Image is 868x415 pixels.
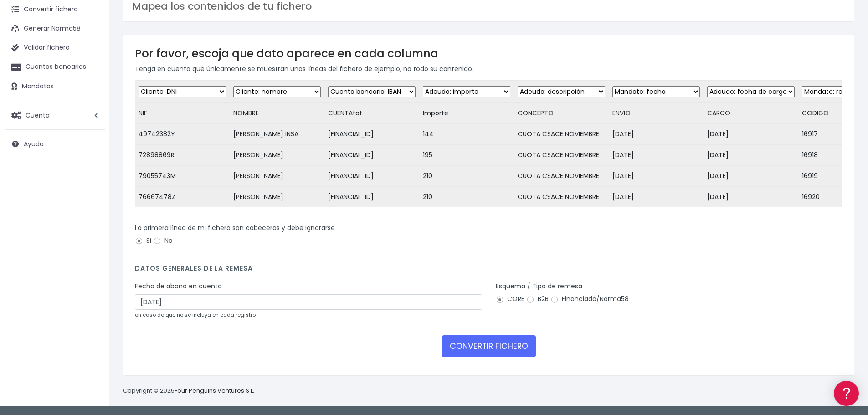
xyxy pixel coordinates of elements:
td: 210 [419,166,514,187]
td: [FINANCIAL_ID] [324,187,419,208]
td: [FINANCIAL_ID] [324,145,419,166]
h3: Mapea los contenidos de tu fichero [132,0,845,12]
a: Videotutoriales [9,143,173,158]
td: [DATE] [609,145,704,166]
div: Convertir ficheros [9,101,173,109]
td: CARGO [704,103,798,124]
a: Mandatos [5,77,105,96]
label: CORE [496,294,524,304]
td: 49742382Y [135,124,230,145]
td: [DATE] [609,166,704,187]
a: Cuentas bancarias [5,57,105,77]
td: 76667478Z [135,187,230,208]
a: Formatos [9,115,173,129]
label: B2B [526,294,549,304]
a: Cuenta [5,106,105,125]
td: [DATE] [609,187,704,208]
td: [FINANCIAL_ID] [324,166,419,187]
a: Ayuda [5,134,105,154]
td: ENVIO [609,103,704,124]
td: [FINANCIAL_ID] [324,124,419,145]
td: [PERSON_NAME] [230,166,324,187]
div: Información general [9,63,173,72]
label: Fecha de abono en cuenta [135,282,222,291]
a: POWERED BY ENCHANT [125,262,175,271]
h3: Por favor, escoja que dato aparece en cada columna [135,47,842,60]
td: 195 [419,145,514,166]
td: [PERSON_NAME] INSA [230,124,324,145]
small: en caso de que no se incluya en cada registro [135,311,256,318]
td: [DATE] [704,124,798,145]
a: Problemas habituales [9,129,173,143]
a: Validar fichero [5,38,105,57]
td: CUOTA CSACE NOVIEMBRE [514,124,609,145]
button: Contáctanos [9,244,173,260]
td: [DATE] [704,187,798,208]
div: Programadores [9,219,173,227]
td: [DATE] [609,124,704,145]
td: NOMBRE [230,103,324,124]
a: API [9,233,173,247]
td: 144 [419,124,514,145]
td: CUOTA CSACE NOVIEMBRE [514,187,609,208]
label: La primera línea de mi fichero son cabeceras y debe ignorarse [135,223,335,233]
a: Four Penguins Ventures S.L. [175,386,254,395]
td: CONCEPTO [514,103,609,124]
td: CUOTA CSACE NOVIEMBRE [514,166,609,187]
span: Cuenta [26,110,50,119]
a: Información general [9,77,173,92]
h4: Datos generales de la remesa [135,265,842,277]
a: General [9,195,173,210]
label: Si [135,236,151,246]
td: Importe [419,103,514,124]
td: NIF [135,103,230,124]
button: CONVERTIR FICHERO [442,335,536,357]
td: 79055743M [135,166,230,187]
a: Perfiles de empresas [9,158,173,172]
p: Copyright © 2025 . [123,386,256,396]
td: [PERSON_NAME] [230,145,324,166]
label: Esquema / Tipo de remesa [496,282,582,291]
a: Generar Norma58 [5,19,105,38]
td: 72898869R [135,145,230,166]
p: Tenga en cuenta que únicamente se muestran unas líneas del fichero de ejemplo, no todo su contenido. [135,64,842,74]
label: Financiada/Norma58 [550,294,629,304]
td: CUOTA CSACE NOVIEMBRE [514,145,609,166]
td: 210 [419,187,514,208]
td: [DATE] [704,166,798,187]
td: [PERSON_NAME] [230,187,324,208]
div: Facturación [9,181,173,190]
span: Ayuda [24,139,44,149]
td: CUENTAtot [324,103,419,124]
td: [DATE] [704,145,798,166]
label: No [153,236,173,246]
